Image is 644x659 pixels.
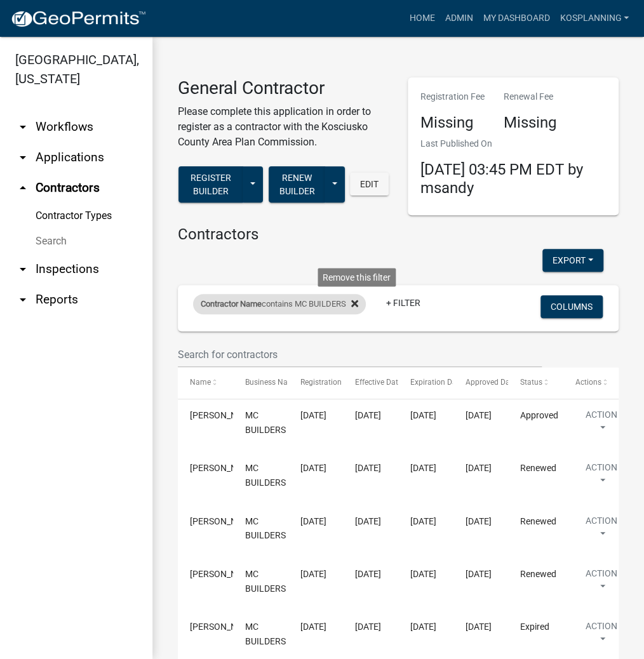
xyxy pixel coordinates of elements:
[343,368,398,398] datatable-header-cell: Effective Date
[318,268,396,286] div: Remove this filter
[465,378,516,387] span: Approved Date
[465,622,491,632] span: 03/18/2021
[540,295,603,318] button: Columns
[178,225,619,244] h4: Contractors
[178,166,243,203] button: Register Builder
[465,516,491,526] span: 10/04/2023
[245,622,286,646] span: MC BUILDERS
[520,622,549,632] span: Expired
[465,463,491,473] span: 03/08/2024
[420,90,485,103] p: Registration Fee
[350,173,389,196] button: Edit
[520,569,556,579] span: Renewed
[410,569,436,579] span: 12/30/2022
[410,622,436,632] span: 12/31/2021
[520,378,542,387] span: Status
[245,410,286,435] span: MC BUILDERS
[300,569,326,579] span: 02/11/2022
[245,463,286,488] span: MC BUILDERS
[563,368,618,398] datatable-header-cell: Actions
[410,463,436,473] span: 03/08/2025
[355,410,381,420] span: 02/21/2025
[190,622,258,632] span: MARLIN BORKHOLDER
[15,262,30,277] i: arrow_drop_down
[178,104,389,150] p: Please complete this application in order to register as a contractor with the Kosciusko County A...
[300,516,326,526] span: 10/04/2023
[233,368,288,398] datatable-header-cell: Business Name
[355,622,381,632] span: 03/18/2021
[439,6,478,30] a: Admin
[520,463,556,473] span: Renewed
[520,516,556,526] span: Renewed
[245,378,299,387] span: Business Name
[504,114,556,132] h4: Missing
[508,368,563,398] datatable-header-cell: Status
[190,516,258,526] span: MARLIN BORKHOLDER
[410,516,436,526] span: 10/04/2024
[190,569,258,579] span: MARLIN BORKHOLDER
[554,6,634,30] a: kosplanning
[404,6,439,30] a: Home
[355,516,381,526] span: 10/04/2023
[190,463,258,473] span: MARLIN BORKHOLDER
[410,378,463,387] span: Expiration Date
[355,463,381,473] span: 03/08/2024
[15,119,30,135] i: arrow_drop_down
[178,77,389,99] h3: General Contractor
[15,292,30,307] i: arrow_drop_down
[15,180,30,196] i: arrow_drop_up
[465,569,491,579] span: 02/11/2022
[15,150,30,165] i: arrow_drop_down
[575,461,627,493] button: Action
[575,378,601,387] span: Actions
[420,161,583,197] span: [DATE] 03:45 PM EDT by msandy
[420,137,606,150] p: Last Published On
[300,410,326,420] span: 02/21/2025
[575,408,627,440] button: Action
[520,410,558,420] span: Approved
[178,368,233,398] datatable-header-cell: Name
[504,90,556,103] p: Renewal Fee
[542,249,603,272] button: Export
[575,620,627,651] button: Action
[269,166,325,203] button: Renew Builder
[178,342,542,368] input: Search for contractors
[420,114,485,132] h4: Missing
[300,463,326,473] span: 03/08/2024
[288,368,343,398] datatable-header-cell: Registration Date
[300,622,326,632] span: 03/18/2021
[245,516,286,541] span: MC BUILDERS
[398,368,453,398] datatable-header-cell: Expiration Date
[193,294,366,314] div: contains MC BUILDERS
[453,368,508,398] datatable-header-cell: Approved Date
[355,378,402,387] span: Effective Date
[190,378,211,387] span: Name
[376,291,431,314] a: + Filter
[465,410,491,420] span: 02/21/2025
[478,6,554,30] a: My Dashboard
[201,299,262,309] span: Contractor Name
[245,569,286,594] span: MC BUILDERS
[300,378,359,387] span: Registration Date
[575,514,627,546] button: Action
[190,410,258,420] span: MARLIN BORKHOLDER
[355,569,381,579] span: 02/11/2022
[575,567,627,599] button: Action
[410,410,436,420] span: 02/21/2026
